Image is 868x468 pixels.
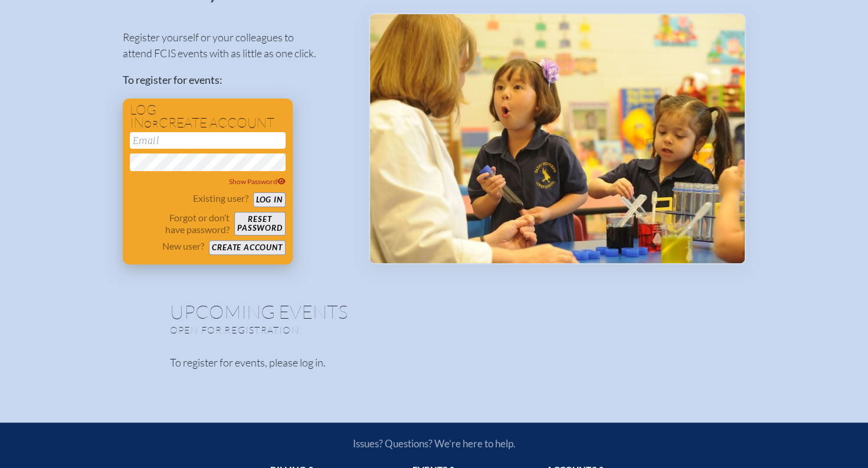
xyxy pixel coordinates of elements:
p: To register for events, please log in. [170,355,699,371]
input: Email [130,132,286,149]
button: Create account [209,240,285,255]
p: Forgot or don’t have password? [130,212,230,235]
span: Show Password [229,177,286,186]
p: New user? [162,240,204,252]
h1: Log in create account [130,103,286,130]
p: To register for events: [123,72,350,88]
button: Log in [253,192,286,207]
img: Events [370,14,745,263]
h1: Upcoming Events [170,302,699,321]
p: Issues? Questions? We’re here to help. [227,437,642,450]
p: Existing user? [193,192,248,204]
button: Resetpassword [234,212,285,235]
p: Open for registration [170,324,482,336]
span: or [144,118,159,130]
p: Register yourself or your colleagues to attend FCIS events with as little as one click. [123,30,350,61]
